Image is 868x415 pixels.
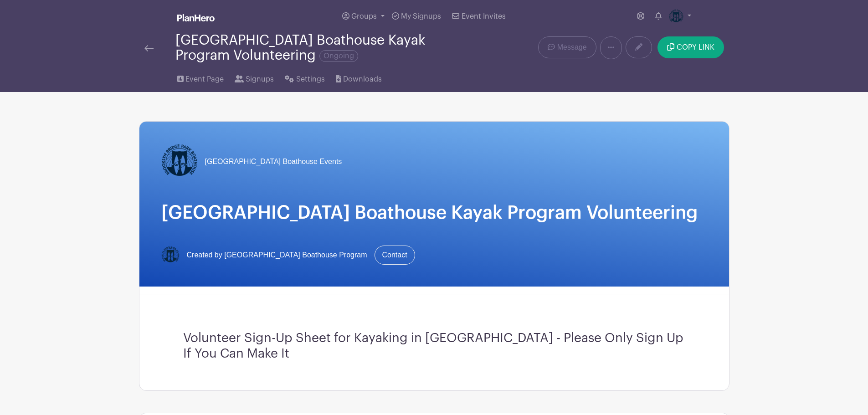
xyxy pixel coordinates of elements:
span: Message [557,42,587,53]
img: Logo-Title.png [161,143,198,180]
span: Groups [351,13,377,20]
img: back-arrow-29a5d9b10d5bd6ae65dc969a981735edf675c4d7a1fe02e03b50dbd4ba3cdb55.svg [144,45,154,51]
a: Settings [285,63,324,92]
span: Event Invites [462,13,506,20]
span: [GEOGRAPHIC_DATA] Boathouse Events [205,156,342,167]
a: Downloads [336,63,382,92]
h1: [GEOGRAPHIC_DATA] Boathouse Kayak Program Volunteering [161,202,707,224]
a: Message [538,36,596,58]
a: Event Page [177,63,224,92]
span: Created by [GEOGRAPHIC_DATA] Boathouse Program [187,250,367,261]
img: Logo-Title.png [161,246,180,264]
span: Event Page [185,74,224,85]
img: Logo-Title.png [669,9,683,24]
h3: Volunteer Sign-Up Sheet for Kayaking in [GEOGRAPHIC_DATA] - Please Only Sign Up If You Can Make It [183,331,685,361]
span: Downloads [343,74,382,85]
span: Ongoing [319,50,358,62]
span: Signups [246,74,274,85]
span: COPY LINK [677,44,714,51]
a: Contact [375,246,415,265]
span: My Signups [401,13,441,20]
div: [GEOGRAPHIC_DATA] Boathouse Kayak Program Volunteering [175,33,471,63]
img: logo_white-6c42ec7e38ccf1d336a20a19083b03d10ae64f83f12c07503d8b9e83406b4c7d.svg [177,14,215,21]
button: COPY LINK [657,36,724,58]
span: Settings [296,74,325,85]
a: Signups [235,63,274,92]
